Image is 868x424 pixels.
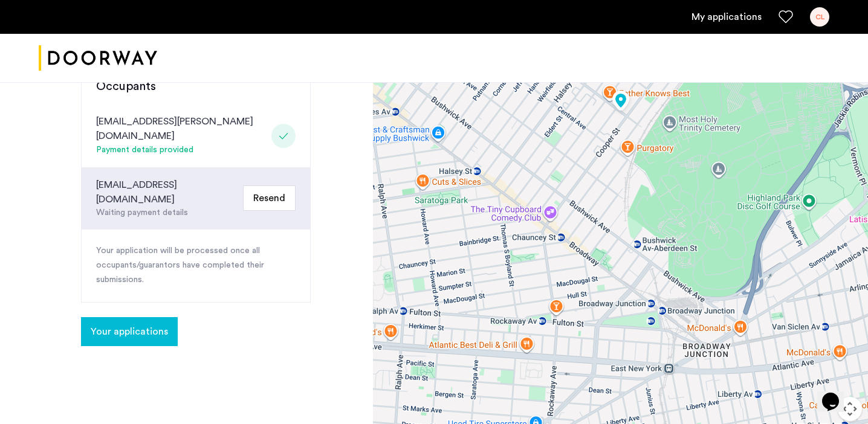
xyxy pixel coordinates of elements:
img: logo [39,36,157,81]
div: CL [810,7,829,27]
div: Payment details provided [96,143,267,158]
a: Favorites [779,10,793,24]
div: [EMAIL_ADDRESS][DOMAIN_NAME] [96,178,238,207]
cazamio-button: Go to application [81,327,178,336]
iframe: chat widget [817,376,856,412]
span: Your applications [91,324,168,339]
div: [EMAIL_ADDRESS][PERSON_NAME][DOMAIN_NAME] [96,114,267,143]
div: Waiting payment details [96,207,238,219]
h3: Occupants [96,78,296,95]
a: Cazamio logo [39,36,157,81]
a: My application [691,10,762,24]
button: button [81,317,178,346]
p: Your application will be processed once all occupants/guarantors have completed their submissions. [96,244,296,287]
button: Resend Email [243,185,296,211]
